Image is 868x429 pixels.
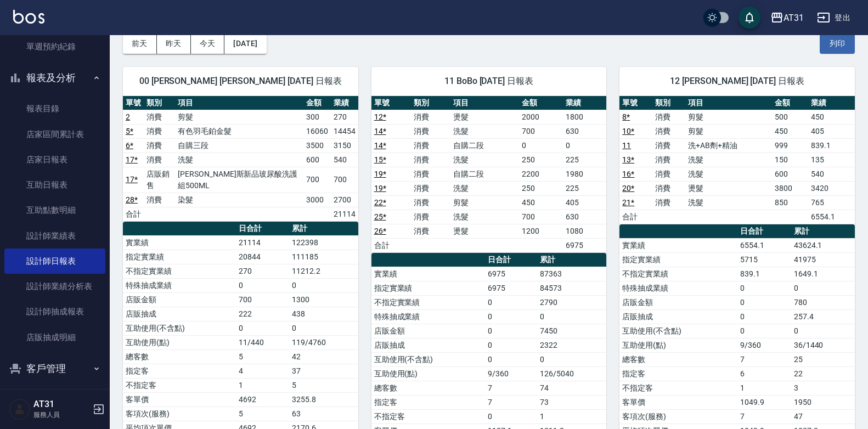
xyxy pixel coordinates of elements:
td: 不指定實業績 [123,264,236,278]
td: 250 [519,181,563,195]
td: 有色羽毛鉑金髮 [175,124,303,138]
td: 1980 [563,167,607,181]
td: 特殊抽成業績 [123,278,236,292]
td: 消費 [652,124,685,138]
td: 消費 [652,153,685,167]
td: 630 [563,124,607,138]
td: 特殊抽成業績 [371,309,485,324]
td: 消費 [411,110,450,124]
h5: AT31 [33,399,89,410]
td: 消費 [652,195,685,210]
td: 839.1 [737,267,791,281]
td: 指定客 [123,364,236,378]
td: 剪髮 [685,124,772,138]
button: [DATE] [224,33,266,54]
td: 互助使用(點) [619,338,737,352]
td: 700 [236,292,290,307]
td: 0 [236,278,290,292]
td: 16060 [303,124,331,138]
a: 設計師抽成報表 [4,299,105,324]
td: 5 [289,378,358,392]
td: 21114 [331,207,358,221]
td: 500 [772,110,808,124]
td: 7 [485,395,537,409]
span: 11 BoBo [DATE] 日報表 [385,76,594,87]
td: 總客數 [371,381,485,395]
td: 1300 [289,292,358,307]
td: 互助使用(不含點) [123,321,236,335]
a: 單週預約紀錄 [4,34,105,59]
td: 店販抽成 [123,307,236,321]
th: 單號 [123,96,144,110]
td: 5 [236,349,290,364]
td: 122398 [289,235,358,250]
td: 客項次(服務) [123,407,236,421]
td: 7450 [537,324,606,338]
td: 84573 [537,281,606,295]
td: 指定實業績 [123,250,236,264]
td: 消費 [411,138,450,153]
button: 昨天 [157,33,191,54]
td: 0 [791,324,855,338]
td: 消費 [411,153,450,167]
td: 店販金額 [371,324,485,338]
td: 指定客 [619,366,737,381]
td: 43624.1 [791,238,855,252]
th: 業績 [808,96,855,110]
td: 1080 [563,224,607,238]
td: 消費 [411,124,450,138]
td: 3150 [331,138,358,153]
td: 0 [485,309,537,324]
td: 20844 [236,250,290,264]
td: 111185 [289,250,358,264]
button: save [739,7,760,29]
th: 日合計 [737,224,791,239]
td: 洗髮 [450,210,519,224]
td: 700 [331,167,358,193]
td: 1649.1 [791,267,855,281]
td: 不指定客 [123,378,236,392]
td: 438 [289,307,358,321]
td: 店販銷售 [144,167,175,193]
td: 405 [808,124,855,138]
td: 700 [519,124,563,138]
td: 780 [791,295,855,309]
td: 21114 [236,235,290,250]
th: 項目 [685,96,772,110]
td: 225 [563,153,607,167]
td: 特殊抽成業績 [619,281,737,295]
td: 互助使用(點) [123,335,236,349]
th: 單號 [619,96,652,110]
td: 135 [808,153,855,167]
td: 405 [563,195,607,210]
td: 燙髮 [450,224,519,238]
th: 日合計 [485,253,537,267]
td: 消費 [411,167,450,181]
td: 自購二段 [450,138,519,153]
button: 前天 [123,33,157,54]
td: 300 [303,110,331,124]
td: 1 [236,378,290,392]
td: 73 [537,395,606,409]
a: 設計師業績分析表 [4,274,105,299]
td: 燙髮 [685,181,772,195]
th: 金額 [519,96,563,110]
td: 2200 [519,167,563,181]
td: 染髮 [175,193,303,207]
td: 洗髮 [450,181,519,195]
td: 270 [236,264,290,278]
td: 總客數 [123,349,236,364]
td: 消費 [144,153,175,167]
th: 單號 [371,96,411,110]
th: 金額 [772,96,808,110]
td: 消費 [411,210,450,224]
td: 1950 [791,395,855,409]
td: 0 [737,309,791,324]
td: 4692 [236,392,290,407]
td: 47 [791,409,855,424]
td: 700 [303,167,331,193]
td: 126/5040 [537,366,606,381]
td: 225 [563,181,607,195]
td: 7 [737,352,791,366]
td: 3420 [808,181,855,195]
